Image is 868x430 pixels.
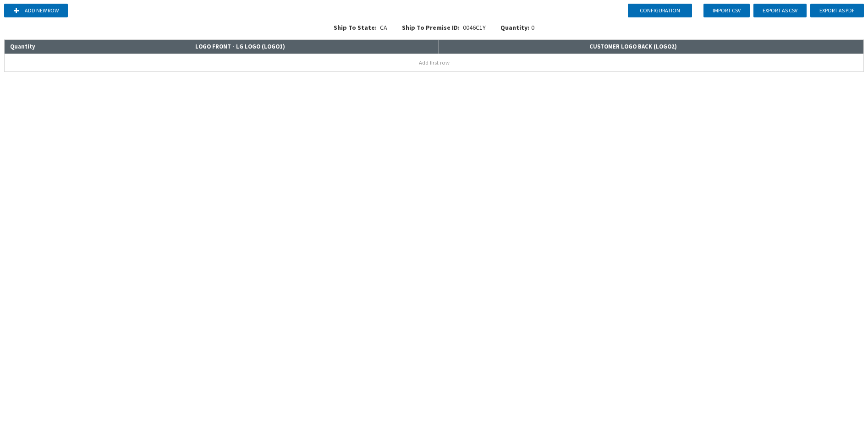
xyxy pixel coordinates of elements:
[500,23,534,32] div: 0
[500,23,529,32] span: Quantity:
[810,4,864,17] button: Export as PDF
[753,4,807,17] button: Export as CSV
[402,23,460,32] span: Ship To Premise ID:
[41,40,439,54] th: LOGO FRONT - LG LOGO ( LOGO1 )
[326,23,395,38] div: CA
[4,4,68,17] button: Add new row
[439,40,827,54] th: CUSTOMER LOGO BACK ( LOGO2 )
[5,54,863,71] button: Add first row
[5,40,41,54] th: Quantity
[628,4,692,17] button: Configuration
[395,23,493,38] div: 0046C1Y
[334,23,377,32] span: Ship To State:
[703,4,750,17] button: Import CSV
